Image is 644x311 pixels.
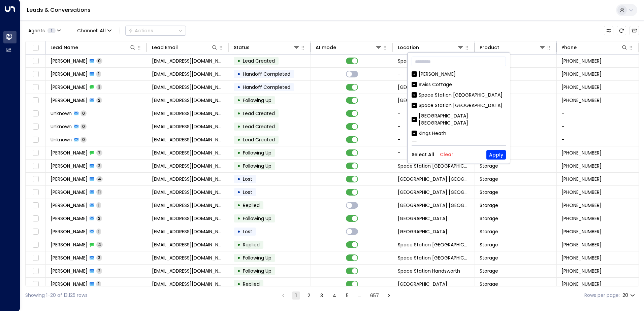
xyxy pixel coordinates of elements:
span: +447946516652 [561,97,602,104]
span: Replied [243,241,260,248]
span: Handoff Completed [243,84,290,91]
div: • [237,81,240,93]
div: Lead Name [51,43,78,51]
span: 0 [80,124,87,129]
span: anilaayy36@icloud.com [152,110,224,117]
span: Toggle select all [31,44,40,52]
div: Actions [128,28,153,34]
div: Status [234,43,250,51]
span: Following Up [243,163,271,169]
span: Lead Created [243,136,275,143]
div: Product [480,43,499,51]
span: Toggle select row [31,280,40,288]
span: 1 [96,71,101,77]
span: Katie.smith_123@yahoo.com [152,254,224,261]
span: 1 [47,28,56,33]
span: Dwayne Brewster [51,268,88,274]
span: +447652232567 [561,215,602,222]
td: - [475,133,557,146]
span: SAMHeming@hotmail.com [152,163,224,169]
button: Channel:All [74,26,114,35]
span: Replied [243,281,260,287]
div: Button group with a nested menu [125,26,186,36]
label: Rows per page: [584,292,620,299]
span: 11 [96,189,102,195]
div: Location [398,43,419,51]
span: Michael Anthony [51,84,88,91]
span: 2 [96,215,102,221]
span: Toggle select row [31,109,40,118]
span: Toggle select row [31,175,40,183]
span: Space Station Hall Green [398,215,447,222]
td: - [557,133,639,146]
span: nicky_ng18@hotmail.com [152,281,224,287]
span: +442071234567 [561,149,602,156]
span: Unknown [51,136,72,143]
span: +447946516652 [561,84,602,91]
button: Apply [486,150,506,160]
span: Unknown [51,123,72,130]
button: Archived Leads [630,26,639,35]
button: Go to page 5 [343,291,351,300]
span: SAM Ahmed [51,149,88,156]
span: +447917888715 [561,268,602,274]
div: • [237,200,240,211]
span: Lead Created [243,58,275,64]
div: Status [234,43,300,51]
span: Storage [480,241,498,248]
span: Katie.smith_123@yahoo.com [152,241,224,248]
td: - [393,146,475,159]
td: - [393,68,475,80]
span: SAMHeming@hotmail.com [152,149,224,156]
span: Toggle select row [31,136,40,144]
span: terenamccalla14@gmail.com [152,228,224,235]
span: Storage [480,281,498,287]
div: Space Station [GEOGRAPHIC_DATA] [412,92,506,99]
span: Toggle select row [31,228,40,236]
span: michaelanthony1252@gmail.com [152,84,224,91]
span: Space Station Solihull [398,241,470,248]
div: • [237,147,240,159]
span: Following Up [243,97,271,104]
span: Storage [480,176,498,182]
div: Kings Heath [412,130,506,137]
span: Space Station Kings Heath [398,84,470,91]
div: Lead Email [152,43,178,51]
div: • [237,186,240,198]
span: Space Station Castle Bromwich [398,176,470,182]
span: Toggle select row [31,123,40,131]
div: • [237,68,240,80]
span: Lead Created [243,123,275,130]
span: +447946516652 [561,71,602,77]
span: Toggle select row [31,214,40,223]
div: [PERSON_NAME] [419,71,456,78]
span: +447531328589 [561,254,602,261]
span: 4 [96,242,103,247]
span: Toggle select row [31,149,40,157]
span: Lost [243,189,252,196]
span: SAMHeming@hotmail.com [152,176,224,182]
div: Location [398,43,464,51]
div: • [237,134,240,145]
span: Space Station Uxbridge [398,189,470,196]
span: All [100,28,106,33]
div: Phone [561,43,577,51]
td: - [557,107,639,120]
div: Product [480,43,546,51]
span: Nina Canopy [51,215,88,222]
span: Katie Smith [51,241,88,248]
button: Go to page 2 [305,291,313,300]
span: +447473347504 [561,202,602,209]
span: michaelanthony1252@gmail.com [152,71,224,77]
div: • [237,55,240,67]
div: Swiss Cottage [412,81,506,88]
span: 2 [96,268,102,274]
button: Go to page 4 [330,291,339,300]
div: Chiswick [412,140,506,147]
span: SAM Ahmed [51,189,88,196]
div: Showing 1-20 of 13,125 rows [25,292,88,299]
span: mbufano@gmail.com [152,58,224,64]
div: Kings Heath [419,130,446,137]
button: Clear [440,152,453,157]
span: Toggle select row [31,188,40,197]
